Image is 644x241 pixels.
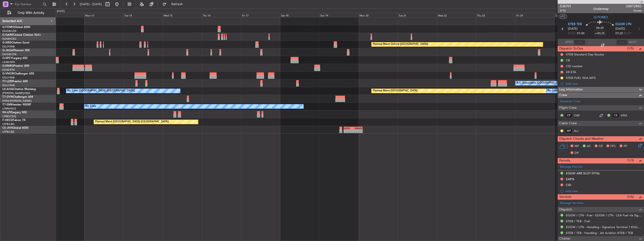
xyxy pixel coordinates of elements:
a: LFMD/CEQ [2,115,16,118]
a: T7-DYNChallenger 604 [2,96,33,98]
span: Cabin Crew [559,121,577,126]
input: Trip Number [14,1,41,8]
a: G-FOMOGlobal 6000 [2,26,30,29]
a: G-SPCYLegacy 650 [2,57,27,60]
a: EGGW / LTN - Fuel - EGGW / LTN - LEA Fuel via Signature in EGGW [566,213,642,217]
div: CID number [566,64,583,68]
span: Flight Crew [559,105,577,111]
div: CP [565,113,573,118]
span: 536701 [560,4,571,9]
a: Manage Services [560,201,583,206]
div: Planned Maint Oxford ([GEOGRAPHIC_DATA]) [373,41,428,48]
div: No Crew [GEOGRAPHIC_DATA] ([GEOGRAPHIC_DATA]) [67,87,135,94]
span: F-HECD [2,119,13,122]
a: EGSS/STN [2,68,15,72]
div: Planned Maint [GEOGRAPHIC_DATA] [373,87,418,94]
span: G-JAGA [2,49,13,52]
span: Services [559,194,571,200]
span: G-SPCY [2,57,12,60]
span: [DATE] [615,27,625,31]
a: EGLF/FAB [2,84,15,87]
a: [PERSON_NAME]/QSA [2,91,30,95]
span: CR [599,144,603,149]
a: Schedule Crew [560,99,580,104]
span: KTEB TEB [568,22,582,27]
span: 06:20 [596,26,604,31]
span: FFC [610,144,616,149]
div: Add new [565,82,642,86]
a: EGNR/CEG [2,37,16,41]
div: Sat 25 [555,13,594,17]
span: LX-AOA [2,88,13,91]
div: KTEB Standard Dep Routes [566,52,604,56]
a: G-ENRGPraetor 600 [2,65,29,67]
div: LEZG [344,127,353,130]
div: Wed 15 [163,13,202,17]
a: EGGW / LTN - Handling - Signature Terminal 1 EGGW / LTN [566,225,642,229]
div: KTEB FUEL WIA WFS [566,76,596,80]
span: ALDT [629,40,636,45]
span: Only With Activity [12,11,50,15]
div: EAPIS [566,177,574,181]
span: LNX12MO [626,4,642,9]
div: Tue 14 [123,13,163,17]
div: No Crew Monchengladbach [548,87,581,94]
span: Refresh [167,3,187,6]
span: 7/13 [560,9,571,13]
span: G-VNOR [2,72,14,75]
span: T7-DYN [2,96,13,98]
a: EGLF/FAB [2,76,15,79]
div: Fri 17 [241,13,280,17]
span: MF [575,144,579,149]
div: CID [566,183,571,187]
div: Planned Maint [GEOGRAPHIC_DATA] ([GEOGRAPHIC_DATA]) [95,118,169,125]
div: CB [566,58,570,62]
a: LFPB/LBG [2,122,15,126]
span: DP [575,151,579,155]
span: FP [624,144,627,149]
a: EGLF/FAB [2,45,15,48]
div: - [353,130,362,133]
div: UK ETA [566,70,576,74]
span: (1/3) [627,158,634,163]
span: EGGW LTN [615,22,631,27]
a: Manage Permits [560,165,583,169]
span: T7-LZZI [2,80,12,83]
div: Tue 21 [398,13,437,17]
a: KTEB / TEB - Fuel [566,219,590,223]
button: UTC [559,14,567,19]
div: Sun 12 [45,13,84,17]
div: Wed 22 [437,13,476,17]
span: Dispatch [559,207,572,212]
span: G-ENRG [2,65,13,67]
div: Underway [593,6,609,11]
span: 07:20 [615,31,623,36]
div: Add new [565,189,642,193]
a: CS-JHHGlobal 6000 [2,127,28,129]
a: G-VNORChallenger 650 [2,72,34,75]
a: T7-EMIHawker 900XP [2,103,31,106]
span: ELDT [624,31,632,36]
a: KMA [621,113,631,117]
span: G-FOMO [2,26,14,29]
div: No Crew [85,103,96,110]
div: Mon 13 [84,13,123,17]
div: Fri 24 [515,13,555,17]
span: Owner [626,9,642,13]
a: EGGW/LTN [2,53,16,56]
a: G-JAGAPhenom 300 [2,49,30,52]
a: G-GARECessna Citation XLS+ [2,34,41,36]
a: T7-LZZIPraetor 600 [2,80,28,83]
span: CS-JHH [2,127,12,129]
div: A/C Unavailable [GEOGRAPHIC_DATA] ([GEOGRAPHIC_DATA]) [517,80,593,87]
div: Thu 16 [202,13,241,17]
a: LGAV/ATH [2,60,15,64]
span: 01:00 [577,31,584,36]
a: ALJ [574,129,584,133]
span: ETOT [568,31,576,36]
span: (1/5) [627,46,634,51]
div: EGGW ARR SLOT 0710z [566,171,600,175]
span: Dispatch To-Dos [559,46,583,51]
a: EGGW/LTN [2,29,16,33]
a: LFMN/NCE [2,107,16,110]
